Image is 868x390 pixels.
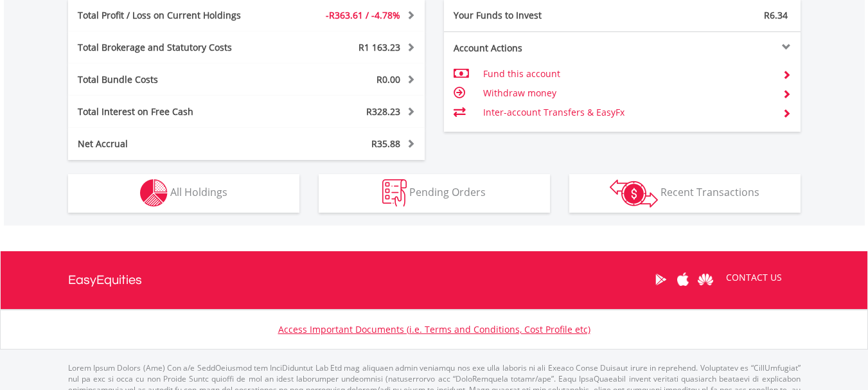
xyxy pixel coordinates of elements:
[444,9,623,22] div: Your Funds to Invest
[376,73,400,85] span: R0.00
[569,174,801,213] button: Recent Transactions
[68,137,276,150] div: Net Accrual
[140,179,168,207] img: holdings-wht.png
[319,174,550,213] button: Pending Orders
[366,105,400,118] span: R328.23
[68,41,276,54] div: Total Brokerage and Statutory Costs
[660,185,759,199] span: Recent Transactions
[444,42,623,55] div: Account Actions
[68,251,142,309] a: EasyEquities
[170,185,227,199] span: All Holdings
[483,103,772,122] td: Inter-account Transfers & EasyFx
[409,185,486,199] span: Pending Orders
[483,84,772,103] td: Withdraw money
[278,323,590,335] a: Access Important Documents (i.e. Terms and Conditions, Cost Profile etc)
[764,9,788,21] span: R6.34
[359,41,400,53] span: R1 163.23
[483,64,772,84] td: Fund this account
[68,9,276,22] div: Total Profit / Loss on Current Holdings
[68,105,276,118] div: Total Interest on Free Cash
[68,174,299,213] button: All Holdings
[326,9,400,21] span: -R363.61 / -4.78%
[371,137,400,150] span: R35.88
[382,179,407,207] img: pending_instructions-wht.png
[610,179,658,208] img: transactions-zar-wht.png
[68,73,276,86] div: Total Bundle Costs
[695,260,717,299] a: Huawei
[650,260,672,299] a: Google Play
[717,260,791,296] a: CONTACT US
[672,260,695,299] a: Apple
